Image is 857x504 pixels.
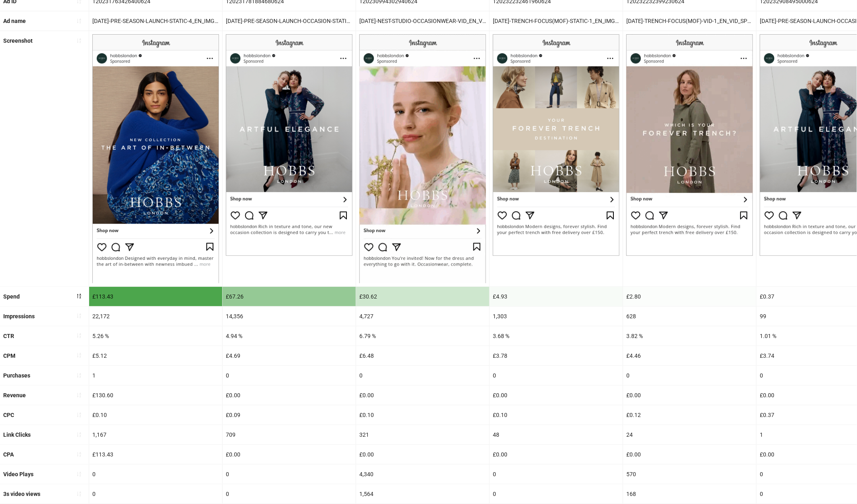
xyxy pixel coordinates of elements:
div: [DATE]-PRE-SEASON-LAUNCH-OCCASION-STATIC-3_EN_IMG_NI_30072025_F_CC_SC1_None_SEASONAL [223,11,356,31]
div: 24 [623,425,756,444]
span: sort-ascending [76,432,82,438]
span: sort-ascending [76,412,82,418]
b: Link Clicks [3,431,31,438]
span: sort-ascending [76,452,82,457]
div: £4.93 [490,287,623,306]
div: £0.00 [623,445,756,464]
div: [DATE]-TRENCH-FOCUS(MOF)-STATIC-1_EN_IMG_SP_06082025_F_CC_SC17_None_BAU [490,11,623,31]
b: Video Plays [3,471,33,477]
b: Spend [3,293,20,300]
div: 0 [490,484,623,504]
div: 0 [223,484,356,504]
div: 0 [89,465,222,484]
b: 3s video views [3,491,40,497]
div: £0.00 [490,445,623,464]
span: sort-descending [76,293,82,299]
span: sort-ascending [76,471,82,477]
b: Screenshot [3,37,33,44]
div: £113.43 [89,287,222,306]
div: 22,172 [89,307,222,326]
div: 321 [356,425,489,444]
div: 6.79 % [356,326,489,346]
b: CPM [3,353,15,359]
img: Screenshot 120232232461960624 [493,34,619,256]
div: 709 [223,425,356,444]
div: £0.12 [623,405,756,425]
div: 4,340 [356,465,489,484]
div: [DATE]-NEST-STUDIO-OCCASIONWEAR-VID_EN_VID_SP_23072025_F_NSE_SC24_None_BAU [356,11,489,31]
div: £0.10 [356,405,489,425]
div: £3.78 [490,346,623,365]
b: CTR [3,333,14,339]
span: sort-ascending [76,333,82,338]
div: [DATE]-TRENCH-FOCUS(MOF)-VID-1_EN_VID_SP_06082025_F_CC_SC1_None_BAU [623,11,756,31]
span: sort-ascending [76,18,82,24]
div: £67.26 [223,287,356,306]
img: Screenshot 120231763426400624 [92,34,219,283]
div: £0.00 [223,445,356,464]
div: £2.80 [623,287,756,306]
span: sort-ascending [76,373,82,378]
div: £130.60 [89,386,222,405]
div: £0.00 [356,445,489,464]
div: [DATE]-PRE-SEASON-LAUNCH-STATIC-4_EN_IMG_NI_28072025_F_CC_SC1_USP10_SEASONAL [89,11,222,31]
div: £113.43 [89,445,222,464]
div: 3.68 % [490,326,623,346]
div: 0 [223,366,356,385]
img: Screenshot 120230994302940624 [359,34,486,283]
div: 1,303 [490,307,623,326]
div: 4,727 [356,307,489,326]
div: 0 [356,366,489,385]
b: CPA [3,451,14,458]
div: 1 [89,366,222,385]
span: sort-ascending [76,392,82,398]
b: CPC [3,412,14,418]
div: £4.46 [623,346,756,365]
span: sort-ascending [76,313,82,319]
b: Revenue [3,392,26,398]
div: £4.69 [223,346,356,365]
div: 14,356 [223,307,356,326]
span: sort-ascending [76,491,82,497]
div: 168 [623,484,756,504]
div: 0 [623,366,756,385]
div: 0 [223,465,356,484]
b: Ad name [3,18,26,24]
div: £0.00 [490,386,623,405]
div: £0.00 [356,386,489,405]
div: 0 [89,484,222,504]
div: 5.26 % [89,326,222,346]
div: 628 [623,307,756,326]
div: 1,564 [356,484,489,504]
div: 0 [490,366,623,385]
div: £0.09 [223,405,356,425]
div: £5.12 [89,346,222,365]
div: £0.00 [623,386,756,405]
div: 1,167 [89,425,222,444]
b: Purchases [3,372,30,379]
span: sort-ascending [76,353,82,358]
div: £0.10 [89,405,222,425]
img: Screenshot 120231781884680624 [226,34,352,256]
b: Impressions [3,313,35,319]
div: £0.10 [490,405,623,425]
div: £0.00 [223,386,356,405]
div: £6.48 [356,346,489,365]
span: sort-ascending [76,38,82,44]
div: 4.94 % [223,326,356,346]
div: 48 [490,425,623,444]
div: 3.82 % [623,326,756,346]
div: £30.62 [356,287,489,306]
div: 570 [623,465,756,484]
div: 0 [490,465,623,484]
img: Screenshot 120232232399230624 [626,34,753,256]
